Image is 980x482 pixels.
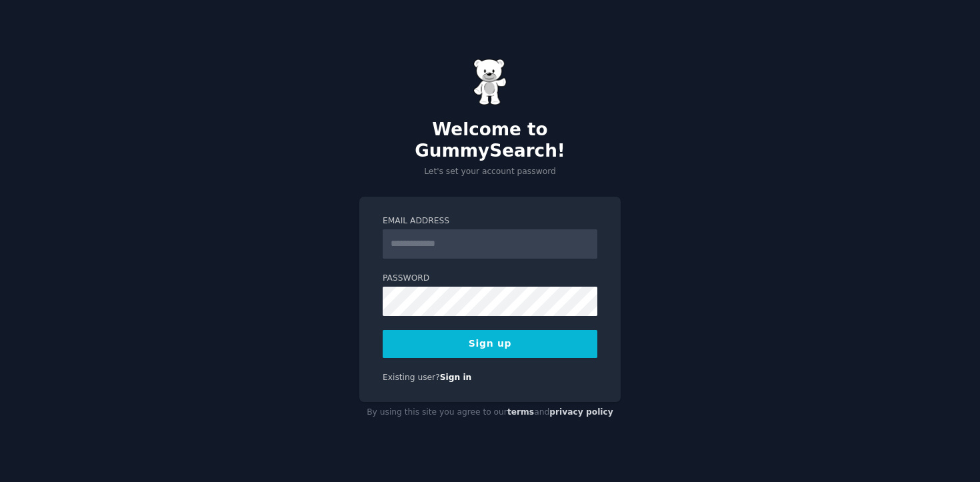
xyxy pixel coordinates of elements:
p: Let's set your account password [359,166,621,178]
label: Email Address [383,215,597,227]
img: Gummy Bear [473,59,507,105]
span: Existing user? [383,373,440,382]
a: terms [507,407,534,417]
a: Sign in [440,373,472,382]
button: Sign up [383,330,597,358]
label: Password [383,273,597,285]
h2: Welcome to GummySearch! [359,119,621,161]
a: privacy policy [549,407,613,417]
div: By using this site you agree to our and [359,402,621,423]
